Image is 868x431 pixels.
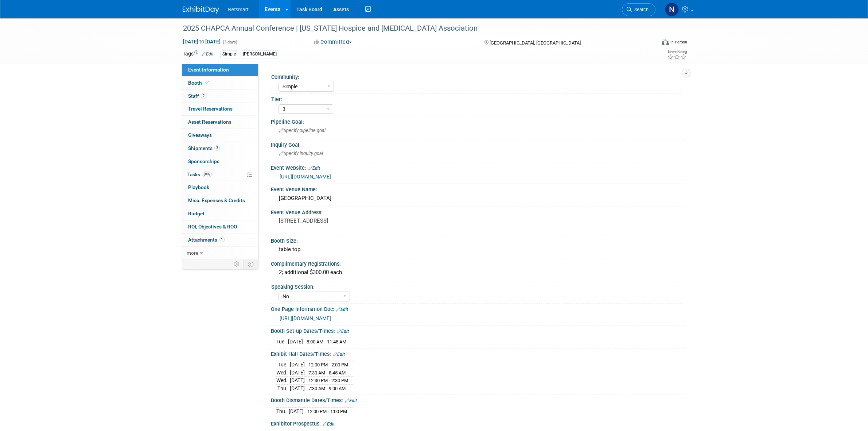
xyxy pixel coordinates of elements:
[182,207,258,220] a: Budget
[345,398,357,403] a: Edit
[182,77,258,89] a: Booth
[188,184,209,190] span: Playbook
[188,197,245,203] span: Misc. Expenses & Credits
[279,218,436,224] pre: [STREET_ADDRESS]
[665,3,679,16] img: Nina Finn
[271,184,686,193] div: Event Venue Name:
[308,386,346,391] span: 7:30 AM - 9:00 AM
[288,338,303,346] td: [DATE]
[183,6,219,14] img: ExhibitDay
[187,172,212,177] span: Tasks
[205,81,209,85] i: Booth reservation complete
[180,22,645,35] div: 2025 CHAPCA Annual Conference | [US_STATE] Hospice and [MEDICAL_DATA] Association
[198,39,205,45] span: to
[182,181,258,194] a: Playbook
[280,174,331,180] a: [URL][DOMAIN_NAME]
[308,378,348,383] span: 12:30 PM - 2:30 PM
[182,234,258,246] a: Attachments1
[182,103,258,115] a: Travel Reservations
[290,377,305,385] td: [DATE]
[271,395,686,404] div: Booth Dismantle Dates/Times:
[271,207,686,216] div: Event Venue Address:
[276,267,680,278] div: 2; additional $300.00 each
[182,194,258,207] a: Misc. Expenses & Credits
[228,7,249,12] span: Netsmart
[276,369,290,377] td: Wed.
[336,307,348,312] a: Edit
[188,145,220,151] span: Shipments
[276,244,680,255] div: table top
[271,349,686,358] div: Exhibit Hall Dates/Times:
[276,338,288,346] td: Tue.
[241,50,279,58] div: [PERSON_NAME]
[182,90,258,103] a: Staff2
[311,38,355,46] button: Committed
[182,142,258,155] a: Shipments3
[188,224,237,230] span: ROI, Objectives & ROO
[271,281,682,290] div: Speaking Session:
[622,3,655,16] a: Search
[670,39,687,45] div: In-Person
[308,362,348,367] span: 12:00 PM - 2:00 PM
[271,304,686,313] div: One Page Information Doc:
[202,51,214,57] a: Edit
[271,139,686,149] div: Inquiry Goal:
[182,155,258,168] a: Sponsorships
[612,38,688,49] div: Event Format
[271,72,682,81] div: Community:
[182,220,258,233] a: ROI, Objectives & ROO
[276,193,680,204] div: [GEOGRAPHIC_DATA]
[667,50,687,54] div: Event Rating
[231,259,244,269] td: Personalize Event Tab Strip
[271,162,686,172] div: Event Website:
[188,119,231,125] span: Asset Reservations
[662,39,669,45] img: Format-Inperson.png
[183,50,214,58] td: Tags
[188,158,219,164] span: Sponsorships
[183,38,221,45] span: [DATE] [DATE]
[219,237,225,242] span: 1
[271,258,686,268] div: Complimentary Registrations:
[271,116,686,126] div: Pipeline Goal:
[289,407,304,415] td: [DATE]
[276,361,290,369] td: Tue.
[243,259,258,269] td: Toggle Event Tabs
[290,384,305,392] td: [DATE]
[276,377,290,385] td: Wed.
[182,64,258,76] a: Event Information
[279,128,326,133] span: Specify pipeline goal
[188,67,229,73] span: Event Information
[333,352,345,357] a: Edit
[222,40,237,45] span: (3 days)
[276,407,289,415] td: Thu.
[271,94,682,103] div: Tier:
[290,361,305,369] td: [DATE]
[280,315,331,321] a: [URL][DOMAIN_NAME]
[202,172,212,177] span: 94%
[337,329,349,334] a: Edit
[276,384,290,392] td: Thu.
[201,93,206,99] span: 2
[307,409,347,414] span: 12:00 PM - 1:00 PM
[307,339,346,345] span: 8:00 AM - 11:45 AM
[188,106,233,112] span: Travel Reservations
[188,93,206,99] span: Staff
[308,166,320,171] a: Edit
[182,116,258,128] a: Asset Reservations
[308,370,346,376] span: 7:30 AM - 8:45 AM
[279,151,323,156] span: Specify inquiry goal
[490,40,581,46] span: [GEOGRAPHIC_DATA], [GEOGRAPHIC_DATA]
[182,129,258,142] a: Giveaways
[271,418,686,428] div: Exhibitor Prospectus:
[323,422,335,427] a: Edit
[271,326,686,335] div: Booth Set-up Dates/Times:
[188,237,225,243] span: Attachments
[188,132,212,138] span: Giveaways
[271,235,686,245] div: Booth Size:
[182,168,258,181] a: Tasks94%
[182,247,258,259] a: more
[220,50,238,58] div: Simple
[187,250,198,256] span: more
[214,145,220,151] span: 3
[290,369,305,377] td: [DATE]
